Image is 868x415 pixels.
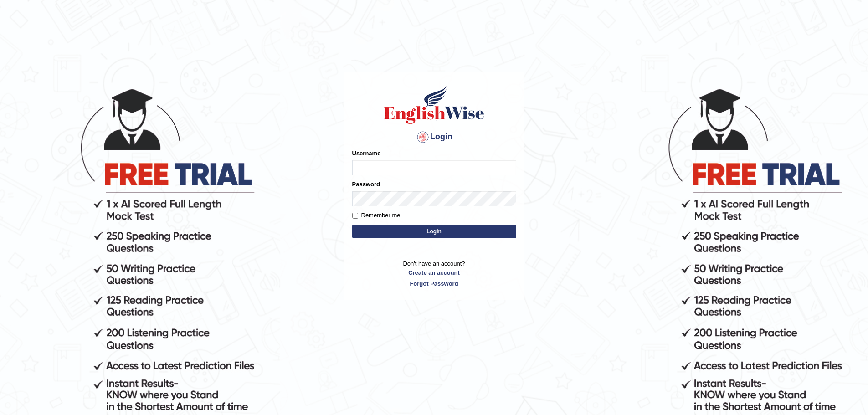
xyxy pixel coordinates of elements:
img: Logo of English Wise sign in for intelligent practice with AI [382,84,486,125]
label: Username [352,149,381,158]
label: Password [352,180,380,189]
p: Don't have an account? [352,259,516,287]
a: Create an account [352,268,516,277]
button: Login [352,225,516,238]
label: Remember me [352,211,401,220]
h4: Login [352,130,516,144]
a: Forgot Password [352,279,516,288]
input: Remember me [352,213,358,219]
